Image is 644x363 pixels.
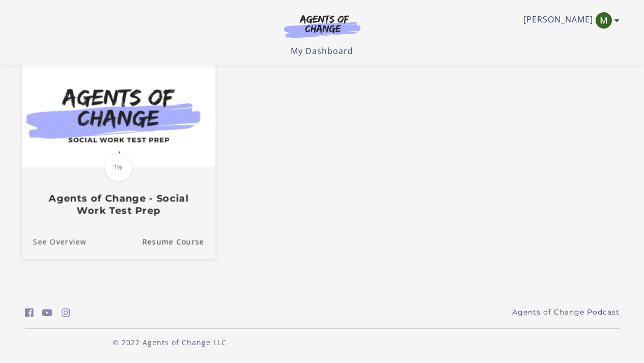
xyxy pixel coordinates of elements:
i: https://www.youtube.com/c/AgentsofChangeTestPrepbyMeaganMitchell (Open in a new window) [42,308,52,318]
a: https://www.youtube.com/c/AgentsofChangeTestPrepbyMeaganMitchell (Open in a new window) [42,305,52,320]
a: Agents of Change - Social Work Test Prep: See Overview [21,225,86,259]
a: My Dashboard [291,45,353,57]
a: Agents of Change - Social Work Test Prep: Resume Course [142,225,215,259]
a: Agents of Change Podcast [512,307,620,318]
span: 1% [104,153,133,181]
p: © 2022 Agents of Change LLC [25,337,314,348]
a: https://www.facebook.com/groups/aswbtestprep (Open in a new window) [25,305,34,320]
i: https://www.facebook.com/groups/aswbtestprep (Open in a new window) [25,308,34,318]
i: https://www.instagram.com/agentsofchangeprep/ (Open in a new window) [62,308,70,318]
a: Toggle menu [523,12,614,29]
h3: Agents of Change - Social Work Test Prep [33,193,204,216]
img: Agents of Change Logo [273,14,371,38]
a: https://www.instagram.com/agentsofchangeprep/ (Open in a new window) [62,305,70,320]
